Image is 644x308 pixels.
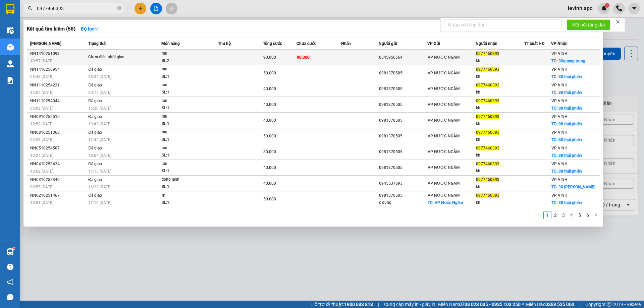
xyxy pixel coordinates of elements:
span: message [7,294,13,300]
a: 1 [544,211,551,219]
span: 80.000 [263,149,276,154]
button: Bộ lọcdown [75,23,104,34]
span: VP NƯỚC NGẦM [428,55,460,60]
span: TC: VP Nước Ngầm [428,200,463,205]
div: SL: 1 [162,168,212,175]
div: kh [476,120,524,127]
span: VP NƯỚC NGẦM [428,118,460,123]
span: TC: 88 thái phiên [551,153,582,158]
li: Next Page [592,211,600,219]
li: 2 [551,211,559,219]
span: 08:55 [DATE] [30,185,53,189]
span: question-circle [7,264,13,270]
span: TC: 88 thái phiên [551,106,582,111]
span: VP VINH [551,67,568,72]
li: 5 [576,211,584,219]
span: 17:19 [DATE] [88,200,111,205]
span: TC: 30quang trung [551,59,585,63]
div: 0945537893 [379,180,427,187]
div: kh [476,152,524,159]
span: TC: 30 [PERSON_NAME] [551,185,595,189]
span: VP Nhận [551,41,568,46]
span: Đã giao [88,83,102,87]
span: 0977460393 [476,83,499,87]
div: rau [162,50,212,57]
a: 4 [568,211,575,219]
span: TC: 88 thái phiên [551,74,582,79]
img: logo-vxr [6,4,14,14]
span: VP NƯỚC NGẦM [428,149,460,154]
span: 15:20 [DATE] [88,106,111,111]
span: VP NƯỚC NGẦM [428,181,460,186]
span: 10:24 [DATE] [30,153,53,158]
div: NN0410253424 [30,161,86,168]
span: 0977460393 [476,51,499,56]
span: 0977460393 [476,130,499,135]
div: rau [162,160,212,168]
span: 40.000 [263,102,276,107]
div: NN0910252510 [30,113,86,120]
a: 2 [552,211,559,219]
input: Tìm tên, số ĐT hoặc mã đơn [37,5,116,12]
div: 0981370505 [379,85,427,93]
span: 10:57 [DATE] [30,59,53,63]
span: 0977460393 [476,67,499,72]
span: Đã giao [88,162,102,166]
span: 40.000 [263,118,276,123]
span: VP VINH [551,51,568,56]
div: SL: 1 [162,89,212,96]
span: Thu hộ [218,41,231,46]
span: VP NƯỚC NGẦM [428,71,460,75]
div: kh [476,57,524,64]
div: tp [162,192,212,199]
li: 1 [543,211,551,219]
span: Đã giao [88,67,102,72]
span: VP Gửi [427,41,440,46]
div: NN0510254507 [30,145,86,152]
span: 0977460393 [476,177,499,182]
span: VP VINH [551,130,568,135]
div: kh [476,183,524,190]
span: down [94,26,99,31]
span: 08:02 [DATE] [30,106,53,111]
span: TT xuất HĐ [524,41,545,46]
span: VP VINH [551,114,568,119]
span: VP NƯỚC NGẦM [428,193,460,198]
span: Người gửi [379,41,397,46]
span: 0977460393 [476,99,499,103]
span: Đã giao [88,177,102,182]
span: TC: 88 thái phiên [551,200,582,205]
span: VP VINH [551,99,568,103]
span: 10:02 [DATE] [30,169,53,174]
div: SL: 1 [162,199,212,206]
div: đong lạnh [162,176,212,183]
span: Đã giao [88,114,102,119]
h3: Kết quả tìm kiếm ( 58 ) [27,25,75,33]
span: TC: 88 thái phiên [551,122,582,126]
span: [PERSON_NAME] [30,41,61,46]
span: VP VINH [551,177,568,182]
span: Đã giao [88,130,102,135]
div: kh [476,168,524,175]
span: 90.000 [297,55,310,60]
span: VP NƯỚC NGẦM [428,165,460,170]
span: Đã giao [88,193,102,198]
span: 19:42 [DATE] [88,122,111,126]
div: SL: 1 [162,120,212,128]
span: TC: 88 thái phiên [551,90,582,95]
span: Đã giao [88,99,102,103]
span: 50.000 [263,197,276,201]
div: Chưa điều phối giao [88,54,139,61]
div: rau [162,144,212,152]
div: 0981370505 [379,164,427,171]
img: warehouse-icon [7,27,14,34]
span: 0977460393 [476,193,499,198]
span: 40.000 [263,86,276,91]
div: rau [162,129,212,136]
li: 3 [559,211,568,219]
img: warehouse-icon [7,44,14,51]
span: 40.000 [263,165,276,170]
input: Nhập số tổng đài [444,19,561,30]
span: Nhãn [341,41,351,46]
span: 09:33 [DATE] [30,137,53,142]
